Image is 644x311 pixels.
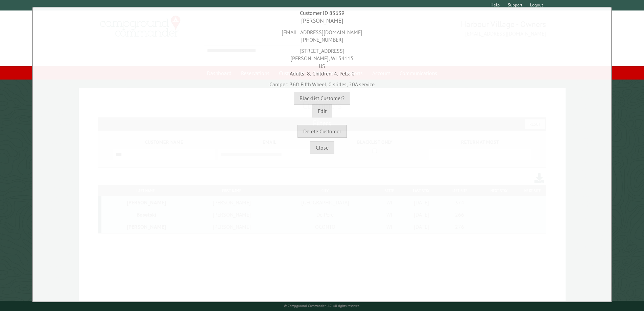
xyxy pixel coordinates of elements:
div: Customer ID 83639 [34,9,610,17]
small: © Campground Commander LLC. All rights reserved. [284,304,360,308]
div: [STREET_ADDRESS] [PERSON_NAME], WI 54115 US [34,44,610,70]
button: Close [310,141,334,154]
button: Blacklist Customer? [294,92,350,105]
div: Adults: 8, Children: 4, Pets: 0 [34,70,610,77]
button: Delete Customer [297,125,347,138]
div: [EMAIL_ADDRESS][DOMAIN_NAME] [PHONE_NUMBER] [34,25,610,44]
div: Camper: 36ft Fifth Wheel, 0 slides, 20A service [34,77,610,88]
button: Edit [312,105,332,117]
div: [PERSON_NAME] [34,17,610,25]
